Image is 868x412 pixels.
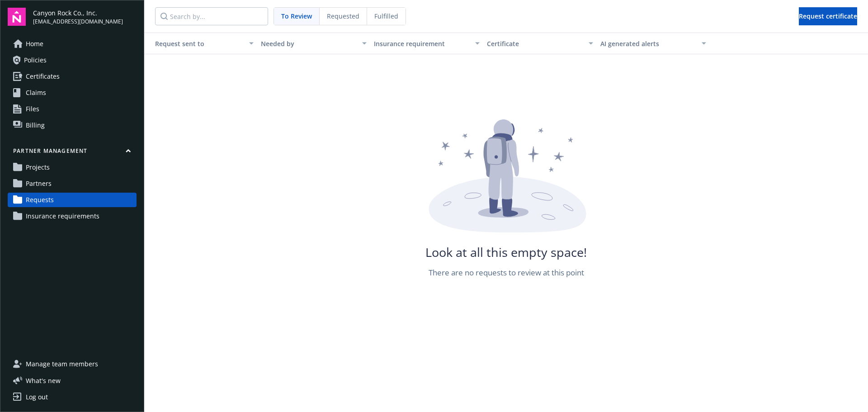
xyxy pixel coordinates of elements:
[8,147,137,158] button: Partner management
[33,8,137,26] button: Canyon Rock Co., Inc.[EMAIL_ADDRESS][DOMAIN_NAME]
[8,160,137,175] a: Projects
[8,85,137,100] a: Claims
[26,118,45,133] span: Billing
[26,390,48,404] div: Log out
[327,11,359,21] span: Requested
[26,193,54,207] span: Requests
[257,33,370,54] button: Needed by
[26,209,99,223] span: Insurance requirements
[8,69,137,84] a: Certificates
[281,11,312,21] span: To Review
[8,176,137,191] a: Partners
[600,39,696,48] div: AI generated alerts
[26,176,52,191] span: Partners
[8,118,137,133] a: Billing
[487,39,583,48] div: Certificate
[799,7,857,25] button: Request certificate
[155,7,268,25] input: Search by...
[26,85,46,100] span: Claims
[8,357,137,371] a: Manage team members
[799,12,857,20] span: Request certificate
[26,357,98,371] span: Manage team members
[483,33,596,54] button: Certificate
[26,160,50,175] span: Projects
[26,37,43,51] span: Home
[8,8,26,26] img: navigator-logo.svg
[148,39,244,48] div: Request sent to
[33,8,123,18] span: Canyon Rock Co., Inc.
[425,247,587,258] div: Look at all this empty space!
[26,102,39,116] span: Files
[8,102,137,116] a: Files
[26,69,60,84] span: Certificates
[374,39,470,48] div: Insurance requirement
[261,39,357,48] div: Needed by
[597,33,710,54] button: AI generated alerts
[8,376,75,385] button: What's new
[429,267,584,278] div: There are no requests to review at this point
[374,11,398,21] span: Fulfilled
[8,209,137,223] a: Insurance requirements
[8,37,137,51] a: Home
[370,33,483,54] button: Insurance requirement
[33,18,123,26] span: [EMAIL_ADDRESS][DOMAIN_NAME]
[26,376,61,385] span: What ' s new
[8,193,137,207] a: Requests
[8,53,137,67] a: Policies
[24,53,47,67] span: Policies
